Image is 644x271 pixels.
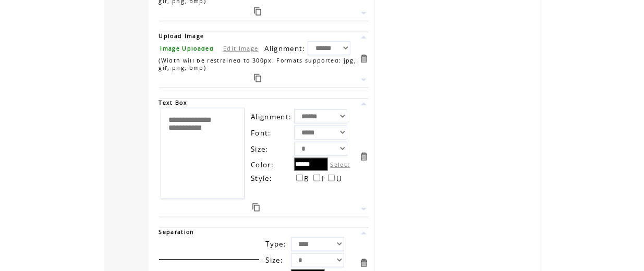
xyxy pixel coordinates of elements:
[159,57,357,71] span: (Width will be restrained to 300px. Formats supported: jpg, gif, png, bmp)
[359,32,369,42] a: Move this item up
[359,228,369,238] a: Move this item up
[254,7,261,16] a: Duplicate this item
[359,75,369,85] a: Move this item down
[322,174,324,183] span: I
[359,204,369,214] a: Move this item down
[359,54,369,64] a: Delete this item
[331,161,350,168] label: Select
[159,32,204,40] span: Upload Image
[159,99,188,106] span: Text Box
[251,160,274,169] span: Color:
[251,174,272,183] span: Style:
[254,74,261,82] a: Duplicate this item
[161,45,214,52] span: Image Uploaded
[359,99,369,109] a: Move this item up
[251,128,271,138] span: Font:
[251,112,291,121] span: Alignment:
[359,152,369,162] a: Delete this item
[252,203,260,212] a: Duplicate this item
[305,174,310,183] span: B
[359,258,369,268] a: Delete this item
[159,228,195,236] span: Separation
[359,8,369,18] a: Move this item down
[251,144,269,154] span: Size:
[265,44,306,53] span: Alignment:
[266,239,287,249] span: Type:
[266,255,284,265] span: Size:
[223,44,258,52] a: Edit Image
[336,174,342,183] span: U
